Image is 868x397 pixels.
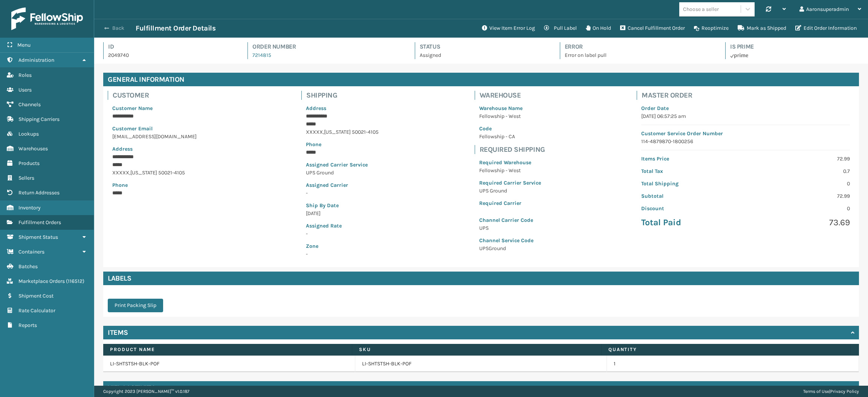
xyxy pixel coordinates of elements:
p: Fellowship - West [479,166,541,174]
span: Sellers [18,175,34,181]
p: 114-4879870-1800256 [641,137,850,145]
p: UPS Ground [479,187,541,195]
span: XXXXX [306,129,323,135]
p: 0 [750,205,850,212]
p: Channel Service Code [479,237,541,244]
i: View Item Error Log [482,25,487,31]
div: Choose a seller [683,5,719,13]
h4: View Activity [108,383,154,392]
h4: Status [420,42,546,51]
p: Discount [641,205,741,212]
h4: Warehouse [480,91,546,100]
i: Edit [795,25,801,31]
span: 50021-4105 [352,129,379,135]
p: Assigned [420,51,546,59]
span: Address [112,146,133,152]
span: Marketplace Orders [18,278,65,284]
span: Roles [18,72,32,78]
td: LI-SHTSTSH-BLK-POF [103,356,355,372]
i: Cancel Fulfillment Order [620,25,625,31]
button: Edit Order Information [791,21,861,36]
p: - [306,189,379,197]
span: Warehouses [18,145,48,152]
i: Mark as Shipped [738,25,744,31]
p: Phone [306,140,379,148]
h4: Error [565,42,712,51]
h4: Items [108,328,128,337]
span: Shipment Cost [18,293,53,299]
button: Cancel Fulfillment Order [616,21,689,36]
p: Assigned Carrier Service [306,161,379,169]
h4: Id [108,42,234,51]
p: Total Tax [641,167,741,175]
p: Subtotal [641,192,741,200]
p: 2049740 [108,51,234,59]
p: UPS [479,224,541,232]
p: Customer Name [112,104,206,112]
a: 7214815 [252,52,271,58]
h4: Required Shipping [480,145,546,154]
p: UPSGround [479,244,541,252]
span: Inventory [18,205,41,211]
p: Phone [112,181,206,189]
span: Return Addresses [18,189,60,196]
button: View Item Error Log [477,21,539,36]
p: [DATE] [306,209,379,217]
p: 72.99 [750,155,850,163]
h4: Order Number [252,42,401,51]
p: Assigned Carrier [306,181,379,189]
p: Items Price [641,155,741,163]
label: Product Name [110,346,345,353]
p: Zone [306,242,379,250]
i: Reoptimize [694,26,699,31]
span: [US_STATE] [130,169,157,176]
p: Required Carrier Service [479,179,541,187]
span: ( 116512 ) [66,278,84,284]
h4: Shipping [306,91,383,100]
p: - [306,230,379,238]
p: Warehouse Name [479,104,541,112]
span: Shipping Carriers [18,116,60,122]
p: 72.99 [750,192,850,200]
label: Quantity [608,346,844,353]
img: logo [11,8,83,30]
span: Lookups [18,131,39,137]
button: Back [101,25,136,32]
span: Products [18,160,40,166]
button: On Hold [581,21,616,36]
span: Containers [18,249,44,255]
span: Menu [17,42,31,48]
span: Shipment Status [18,234,58,240]
p: Total Paid [641,217,741,228]
button: Pull Label [539,21,581,36]
p: Assigned Rate [306,222,379,230]
p: Customer Email [112,125,206,133]
h4: General Information [103,73,859,86]
span: Rate Calculator [18,307,55,314]
span: Users [18,87,32,93]
td: 1 [607,356,859,372]
span: Batches [18,263,38,270]
button: Print Packing Slip [108,299,163,312]
span: Address [306,105,326,111]
p: Copyright 2023 [PERSON_NAME]™ v 1.0.187 [103,386,189,397]
p: Ship By Date [306,202,379,209]
p: [DATE] 06:57:25 am [641,112,850,120]
button: Mark as Shipped [733,21,791,36]
p: Fellowship - CA [479,133,541,140]
span: XXXXX [112,169,129,176]
i: On Hold [586,25,590,31]
button: Reoptimize [689,21,733,36]
p: Order Date [641,104,850,112]
span: Fulfillment Orders [18,219,61,226]
label: SKU [359,346,594,353]
p: 73.69 [750,217,850,228]
p: 0 [750,180,850,188]
a: LI-SHTSTSH-BLK-POF [362,360,411,368]
h4: Labels [103,272,859,285]
span: [US_STATE] [324,129,351,135]
h3: Fulfillment Order Details [136,24,215,33]
span: , [129,169,130,176]
p: Total Shipping [641,180,741,188]
h4: Customer [113,91,210,100]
